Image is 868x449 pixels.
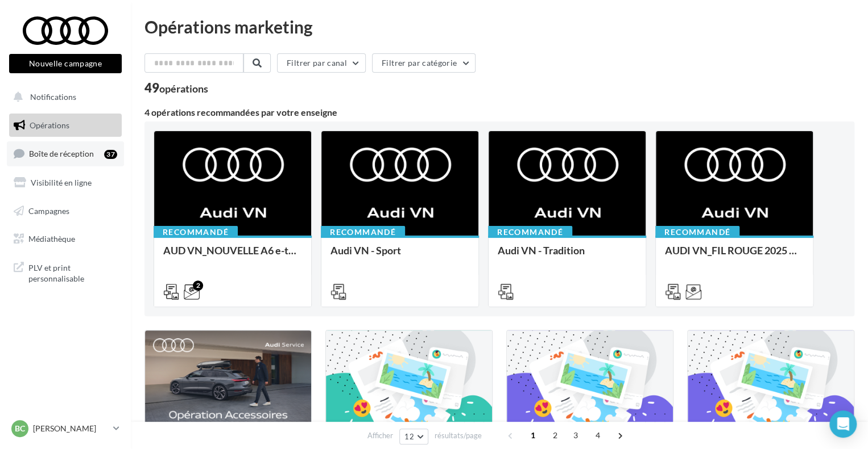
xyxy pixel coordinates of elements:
[163,245,302,267] div: AUD VN_NOUVELLE A6 e-tron
[30,120,69,130] span: Opérations
[7,114,124,137] a: Opérations
[28,260,117,284] span: PLV et print personnalisable
[655,226,739,238] div: Recommandé
[104,150,117,159] div: 37
[28,205,69,215] span: Campagnes
[399,429,428,444] button: 12
[330,245,469,267] div: Audi VN - Sport
[404,432,414,441] span: 12
[7,171,124,195] a: Visibilité en ligne
[15,423,25,434] span: BC
[7,199,124,223] a: Campagnes
[546,426,564,444] span: 2
[277,53,366,73] button: Filtrer par canal
[159,83,208,94] div: opérations
[28,234,75,244] span: Médiathèque
[144,82,208,94] div: 49
[498,245,636,267] div: Audi VN - Tradition
[9,54,122,73] button: Nouvelle campagne
[33,423,109,434] p: [PERSON_NAME]
[31,178,92,187] span: Visibilité en ligne
[9,418,122,439] a: BC [PERSON_NAME]
[154,226,238,238] div: Recommandé
[144,108,854,117] div: 4 opérations recommandées par votre enseigne
[372,53,476,73] button: Filtrer par catégorie
[144,18,854,35] div: Opérations marketing
[7,85,119,109] button: Notifications
[524,426,542,444] span: 1
[589,426,607,444] span: 4
[7,227,124,251] a: Médiathèque
[829,410,857,438] div: Open Intercom Messenger
[488,226,572,238] div: Recommandé
[30,92,76,102] span: Notifications
[7,255,124,289] a: PLV et print personnalisable
[321,226,405,238] div: Recommandé
[367,430,393,441] span: Afficher
[435,430,482,441] span: résultats/page
[29,149,94,158] span: Boîte de réception
[567,426,585,444] span: 3
[193,280,203,291] div: 2
[665,245,804,267] div: AUDI VN_FIL ROUGE 2025 - A1, Q2, Q3, Q5 et Q4 e-tron
[7,141,124,166] a: Boîte de réception37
